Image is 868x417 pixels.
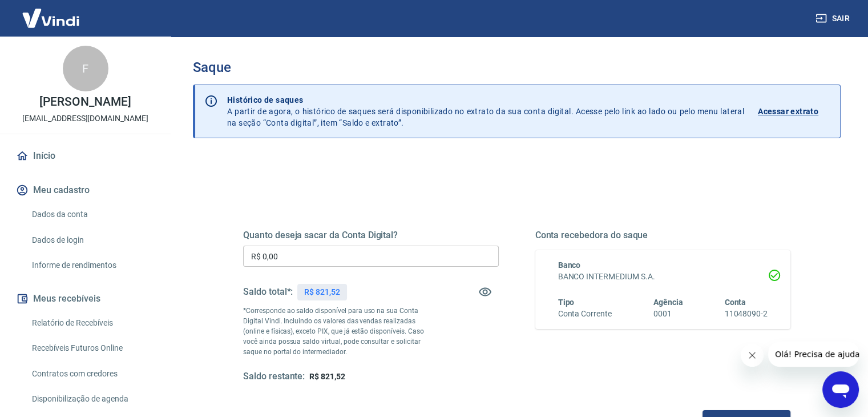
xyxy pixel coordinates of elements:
p: Histórico de saques [227,94,744,106]
span: Agência [653,298,683,307]
a: Dados de login [27,228,157,252]
button: Sair [813,8,854,29]
span: Banco [558,260,581,270]
h5: Quanto deseja sacar da Conta Digital? [243,230,499,241]
h6: Conta Corrente [558,308,612,320]
p: R$ 821,52 [304,286,340,298]
h6: 0001 [653,308,683,320]
h5: Conta recebedora do saque [535,230,791,241]
h5: Saldo total*: [243,286,293,298]
h3: Saque [193,59,841,75]
a: Relatório de Recebíveis [27,311,157,335]
a: Acessar extrato [758,94,831,129]
p: [PERSON_NAME] [39,96,131,108]
h6: BANCO INTERMEDIUM S.A. [558,271,768,283]
span: Conta [724,298,746,307]
span: Olá! Precisa de ajuda? [7,8,96,17]
button: Meus recebíveis [14,286,157,311]
div: F [63,46,108,91]
p: Acessar extrato [758,106,818,117]
a: Recebíveis Futuros Online [27,336,157,360]
iframe: Mensagem da empresa [768,342,859,367]
a: Dados da conta [27,203,157,226]
a: Início [14,143,157,169]
p: A partir de agora, o histórico de saques será disponibilizado no extrato da sua conta digital. Ac... [227,94,744,129]
h6: 11048090-2 [724,308,768,320]
button: Meu cadastro [14,178,157,203]
p: *Corresponde ao saldo disponível para uso na sua Conta Digital Vindi. Incluindo os valores das ve... [243,306,435,357]
span: Tipo [558,298,575,307]
iframe: Botão para abrir a janela de mensagens [822,371,859,408]
span: R$ 821,52 [309,372,345,381]
a: Disponibilização de agenda [27,387,157,411]
a: Informe de rendimentos [27,254,157,277]
h5: Saldo restante: [243,371,305,383]
img: Vindi [14,1,88,35]
iframe: Fechar mensagem [741,344,764,367]
p: [EMAIL_ADDRESS][DOMAIN_NAME] [22,113,148,125]
a: Contratos com credores [27,362,157,386]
